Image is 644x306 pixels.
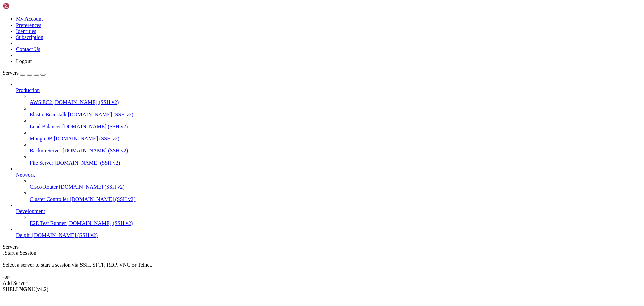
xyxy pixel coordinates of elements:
[30,130,641,142] li: MongoDB [DOMAIN_NAME] (SSH v2)
[30,184,641,190] a: Cisco Router [DOMAIN_NAME] (SSH v2)
[16,208,641,214] a: Development
[30,184,58,190] span: Cisco Router
[3,70,46,76] a: Servers
[16,172,35,178] span: Network
[30,112,67,117] span: Elastic Beanstalk
[16,58,32,64] a: Logout
[30,220,66,226] span: E2E Test Runner
[55,160,120,166] span: [DOMAIN_NAME] (SSH v2)
[30,196,68,202] span: Cluster Controller
[30,118,641,130] li: Load Balancer [DOMAIN_NAME] (SSH v2)
[70,196,136,202] span: [DOMAIN_NAME] (SSH v2)
[30,178,641,190] li: Cisco Router [DOMAIN_NAME] (SSH v2)
[16,28,36,34] a: Identities
[30,136,641,142] a: MongoDB [DOMAIN_NAME] (SSH v2)
[16,166,641,202] li: Network
[3,3,41,9] img: Shellngn
[30,196,641,202] a: Cluster Controller [DOMAIN_NAME] (SSH v2)
[30,124,641,130] a: Load Balancer [DOMAIN_NAME] (SSH v2)
[3,286,48,292] span: SHELL ©
[30,112,641,118] a: Elastic Beanstalk [DOMAIN_NAME] (SSH v2)
[19,286,32,292] b: NGN
[30,190,641,202] li: Cluster Controller [DOMAIN_NAME] (SSH v2)
[54,136,119,141] span: [DOMAIN_NAME] (SSH v2)
[53,99,119,105] span: [DOMAIN_NAME] (SSH v2)
[30,160,641,166] a: File Server [DOMAIN_NAME] (SSH v2)
[16,34,43,40] a: Subscription
[63,148,128,154] span: [DOMAIN_NAME] (SSH v2)
[36,286,49,292] span: 4.2.0
[16,87,40,93] span: Production
[62,124,128,129] span: [DOMAIN_NAME] (SSH v2)
[16,172,641,178] a: Network
[16,208,45,214] span: Development
[3,280,641,286] div: Add Server
[30,154,641,166] li: File Server [DOMAIN_NAME] (SSH v2)
[30,142,641,154] li: Backup Server [DOMAIN_NAME] (SSH v2)
[3,256,641,280] div: Select a server to start a session via SSH, SFTP, RDP, VNC or Telnet. -or-
[5,250,36,256] span: Start a Session
[16,81,641,166] li: Production
[30,160,53,166] span: File Server
[32,232,98,238] span: [DOMAIN_NAME] (SSH v2)
[16,232,31,238] span: Delphi
[16,232,641,238] a: Delphi [DOMAIN_NAME] (SSH v2)
[30,148,61,154] span: Backup Server
[16,226,641,238] li: Delphi [DOMAIN_NAME] (SSH v2)
[16,46,40,52] a: Contact Us
[30,93,641,105] li: AWS EC2 [DOMAIN_NAME] (SSH v2)
[3,244,641,250] div: Servers
[30,105,641,118] li: Elastic Beanstalk [DOMAIN_NAME] (SSH v2)
[30,220,641,226] a: E2E Test Runner [DOMAIN_NAME] (SSH v2)
[3,70,19,76] span: Servers
[68,112,134,117] span: [DOMAIN_NAME] (SSH v2)
[16,16,43,22] a: My Account
[30,214,641,226] li: E2E Test Runner [DOMAIN_NAME] (SSH v2)
[59,184,125,190] span: [DOMAIN_NAME] (SSH v2)
[16,87,641,93] a: Production
[30,124,61,129] span: Load Balancer
[67,220,133,226] span: [DOMAIN_NAME] (SSH v2)
[30,136,52,141] span: MongoDB
[16,202,641,226] li: Development
[30,148,641,154] a: Backup Server [DOMAIN_NAME] (SSH v2)
[16,22,41,28] a: Preferences
[3,250,5,256] span: 
[30,99,52,105] span: AWS EC2
[30,99,641,105] a: AWS EC2 [DOMAIN_NAME] (SSH v2)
